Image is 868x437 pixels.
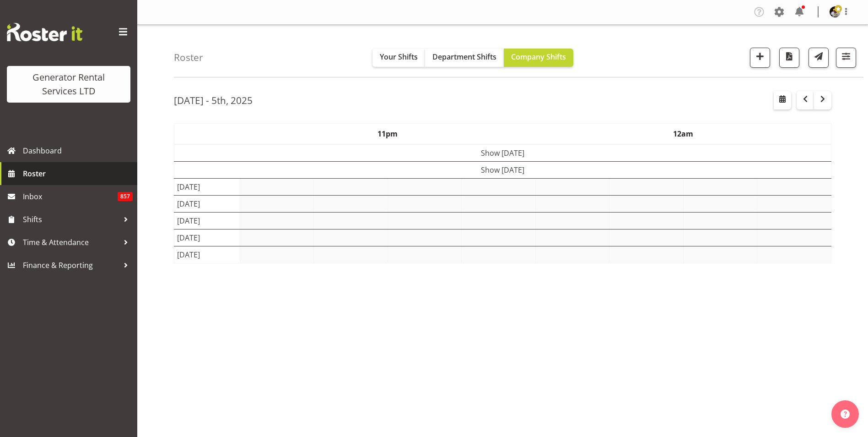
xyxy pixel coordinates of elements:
[174,144,831,162] td: Show [DATE]
[372,49,425,67] button: Your Shifts
[240,123,535,144] th: 11pm
[174,246,240,263] td: [DATE]
[504,49,573,67] button: Company Shifts
[836,48,856,68] button: Filter Shifts
[23,213,119,226] span: Shifts
[425,49,504,67] button: Department Shifts
[118,192,133,201] span: 857
[174,212,240,229] td: [DATE]
[174,229,240,246] td: [DATE]
[174,178,240,195] td: [DATE]
[174,94,253,106] h2: [DATE] - 5th, 2025
[380,52,418,62] span: Your Shifts
[841,410,850,419] img: help-xxl-2.png
[779,48,799,68] button: Download a PDF of the roster according to the set date range.
[23,167,133,180] span: Roster
[750,48,770,68] button: Add a new shift
[23,258,119,272] span: Finance & Reporting
[511,52,566,62] span: Company Shifts
[7,23,82,41] img: Rosterit website logo
[432,52,496,62] span: Department Shifts
[830,6,841,17] img: andrew-crenfeldtab2e0c3de70d43fd7286f7b271d34304.png
[809,48,829,68] button: Send a list of all shifts for the selected filtered period to all rostered employees.
[23,190,118,203] span: Inbox
[174,195,240,212] td: [DATE]
[23,144,133,158] span: Dashboard
[174,161,831,178] td: Show [DATE]
[23,235,119,249] span: Time & Attendance
[174,52,203,63] h4: Roster
[535,123,831,144] th: 12am
[16,71,121,98] div: Generator Rental Services LTD
[774,91,791,109] button: Select a specific date within the roster.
